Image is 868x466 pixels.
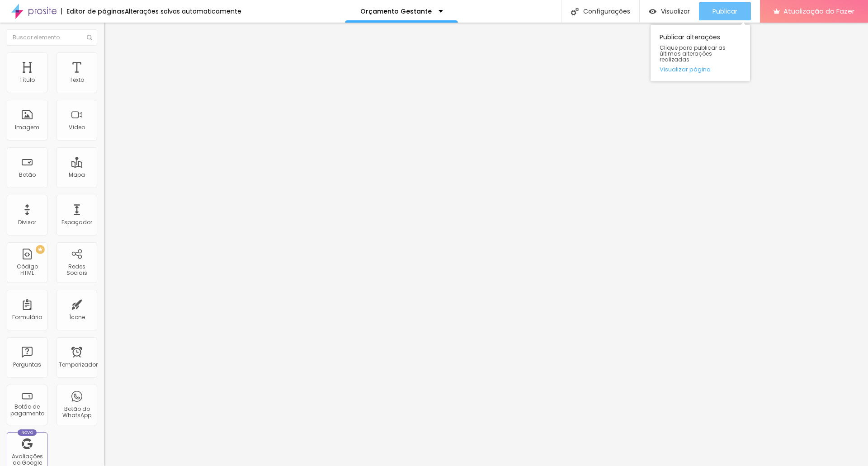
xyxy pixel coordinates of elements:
[66,263,87,277] font: Redes Sociais
[660,44,726,63] font: Clique para publicar as últimas alterações realizadas
[69,171,85,179] font: Mapa
[783,6,854,16] font: Atualização do Fazer
[7,29,97,46] input: Buscar elemento
[66,7,125,16] font: Editor de páginas
[18,218,36,226] font: Divisor
[360,7,432,16] font: Orçamento Gestante
[59,361,98,368] font: Temporizador
[660,33,720,42] font: Publicar alterações
[61,218,92,226] font: Espaçador
[104,23,868,466] iframe: Editor
[17,263,38,277] font: Código HTML
[10,403,44,417] font: Botão de pagamento
[712,7,737,16] font: Publicar
[699,2,751,20] button: Publicar
[19,76,35,84] font: Título
[125,7,241,16] font: Alterações salvas automaticamente
[583,7,630,16] font: Configurações
[13,361,41,368] font: Perguntas
[69,313,85,321] font: Ícone
[661,7,690,16] font: Visualizar
[19,171,36,179] font: Botão
[87,35,92,40] img: Ícone
[62,405,91,419] font: Botão do WhatsApp
[69,123,85,131] font: Vídeo
[640,2,699,20] button: Visualizar
[70,76,84,84] font: Texto
[649,8,656,15] img: view-1.svg
[12,313,42,321] font: Formulário
[571,8,579,15] img: Ícone
[21,430,33,435] font: Novo
[15,123,39,131] font: Imagem
[660,65,711,74] font: Visualizar página
[660,66,741,72] a: Visualizar página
